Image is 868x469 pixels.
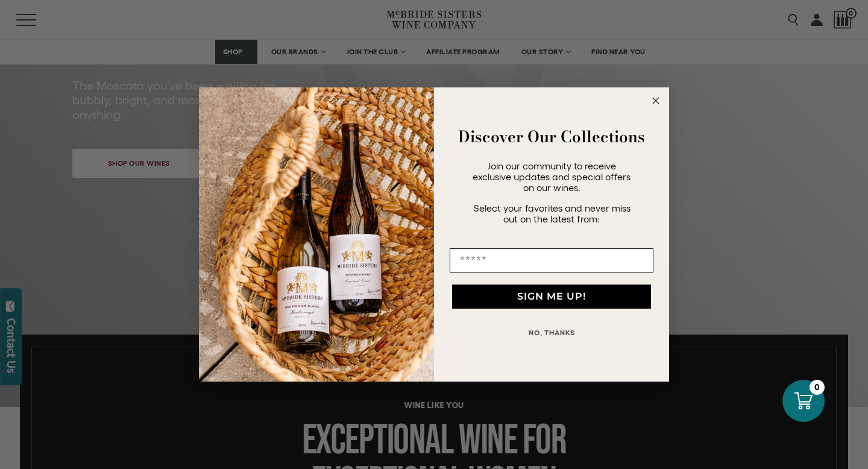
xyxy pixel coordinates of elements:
span: Select your favorites and never miss out on the latest from: [473,203,631,224]
img: 42653730-7e35-4af7-a99d-12bf478283cf.jpeg [199,87,434,382]
input: Email [450,248,653,272]
strong: Discover Our Collections [458,125,645,148]
button: SIGN ME UP! [452,285,651,309]
span: Join our community to receive exclusive updates and special offers on our wines. [473,160,631,193]
button: Close dialog [649,93,663,108]
div: 0 [810,380,825,395]
button: NO, THANKS [450,321,653,345]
